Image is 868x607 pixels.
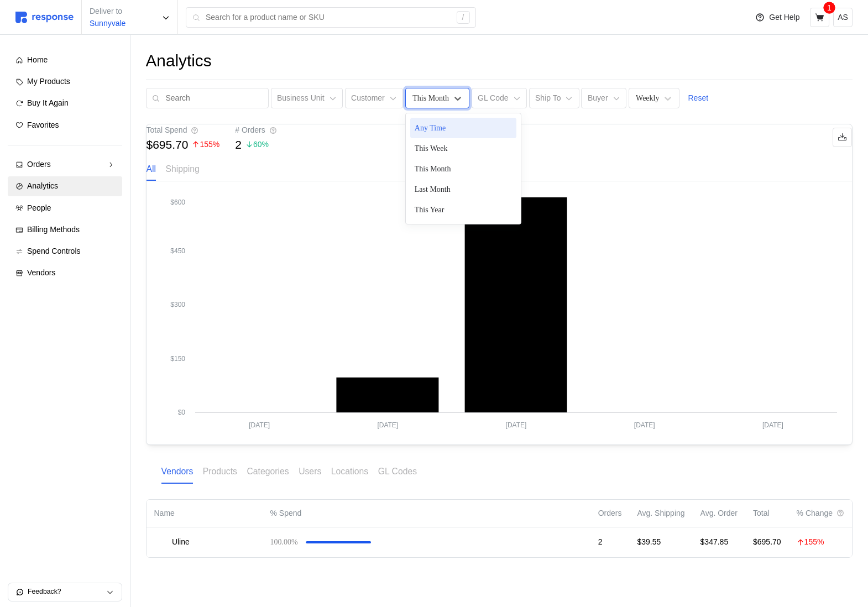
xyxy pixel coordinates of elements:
[277,92,325,104] p: Business Unit
[637,507,684,520] p: Avg. Shipping
[753,536,781,548] p: $695.70
[598,507,622,520] p: Orders
[8,50,122,70] a: Home
[410,179,516,200] div: Last Month
[762,421,783,429] tspan: [DATE]
[8,72,122,92] a: My Products
[147,139,189,150] p: $695.70
[27,55,48,64] span: Home
[377,421,398,429] tspan: [DATE]
[271,88,343,109] button: Business Unit
[27,181,58,190] span: Analytics
[351,92,385,104] p: Customer
[28,587,106,597] p: Feedback?
[147,124,220,137] div: Total Spend
[410,220,516,240] div: Last Year
[27,225,80,234] span: Billing Methods
[161,464,194,478] p: Vendors
[154,507,255,520] p: Name
[8,116,122,135] a: Favorites
[206,8,451,28] input: Search for a product name or SKU
[235,139,242,150] p: 2
[177,409,185,417] tspan: $0
[27,268,55,277] span: Vendors
[90,6,126,18] p: Deliver to
[235,124,276,137] div: # Orders
[682,88,715,109] button: Reset
[147,162,156,176] p: All
[700,507,738,520] p: Avg. Order
[410,200,516,220] div: This Year
[410,138,516,159] div: This Week
[146,50,212,72] h1: Analytics
[637,536,684,548] p: $39.55
[170,247,185,255] tspan: $450
[457,11,470,24] div: /
[8,220,122,240] a: Billing Methods
[505,421,526,429] tspan: [DATE]
[412,92,449,104] div: This Month
[8,155,122,175] a: Orders
[529,88,579,109] button: Ship To
[634,421,655,429] tspan: [DATE]
[166,162,200,176] p: Shipping
[581,88,626,109] button: Buyer
[170,355,185,363] tspan: $150
[15,12,74,23] img: svg%3e
[245,139,269,151] p: 60 %
[833,8,853,27] button: AS
[8,93,122,113] a: Buy It Again
[331,464,368,478] p: Locations
[166,88,263,108] input: Search
[598,536,622,548] p: 2
[8,198,122,218] a: People
[27,121,59,129] span: Favorites
[797,536,824,548] p: 155 %
[27,77,70,86] span: My Products
[27,159,103,171] div: Orders
[688,92,708,104] p: Reset
[345,88,404,109] button: Customer
[378,464,417,478] p: GL Codes
[27,98,69,107] span: Buy It Again
[749,7,806,28] button: Get Help
[588,92,608,104] p: Buyer
[8,263,122,283] a: Vendors
[170,198,185,206] tspan: $600
[478,92,509,104] p: GL Code
[410,118,516,138] div: Any Time
[27,203,51,212] span: People
[8,176,122,196] a: Analytics
[753,507,781,520] p: Total
[827,2,832,14] p: 1
[270,536,298,548] div: 100.00%
[299,464,321,478] p: Users
[170,301,185,309] tspan: $300
[700,536,738,548] p: $347.85
[769,12,799,24] p: Get Help
[27,247,81,255] span: Spend Controls
[192,139,219,151] p: 155 %
[203,464,237,478] p: Products
[410,159,516,179] div: This Month
[270,507,371,520] p: % Spend
[247,464,289,478] p: Categories
[90,18,126,30] p: Sunnyvale
[797,507,833,520] p: % Change
[636,92,659,104] div: Weekly
[472,88,527,109] button: GL Code
[249,421,270,429] tspan: [DATE]
[535,92,561,104] p: Ship To
[8,242,122,261] a: Spend Controls
[838,12,848,24] p: AS
[8,583,122,601] button: Feedback?
[172,536,190,548] p: Uline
